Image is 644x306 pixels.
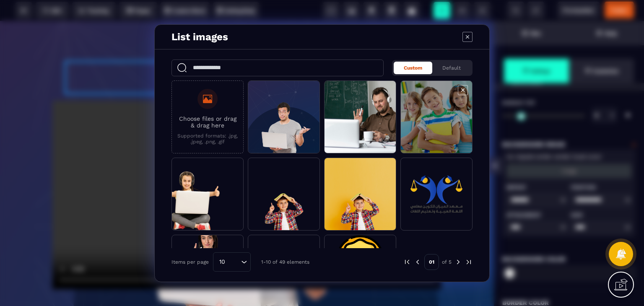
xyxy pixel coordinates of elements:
h4: List images [171,31,228,43]
input: Search for option [228,257,239,267]
span: Custom [404,65,422,71]
p: 01 [424,254,439,270]
p: 1-10 of 49 elements [261,259,309,265]
span: Default [442,65,461,71]
img: prev [403,258,411,266]
div: Search for option [213,252,251,272]
img: next [465,258,473,266]
p: Supported formats: .jpg, .jpeg, .png, .gif [176,133,239,145]
img: next [454,258,462,266]
img: prev [414,258,421,266]
p: of 5 [442,259,452,265]
p: Choose files or drag & drag here [176,115,239,129]
p: Items per page [171,259,209,265]
span: 10 [216,257,228,267]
